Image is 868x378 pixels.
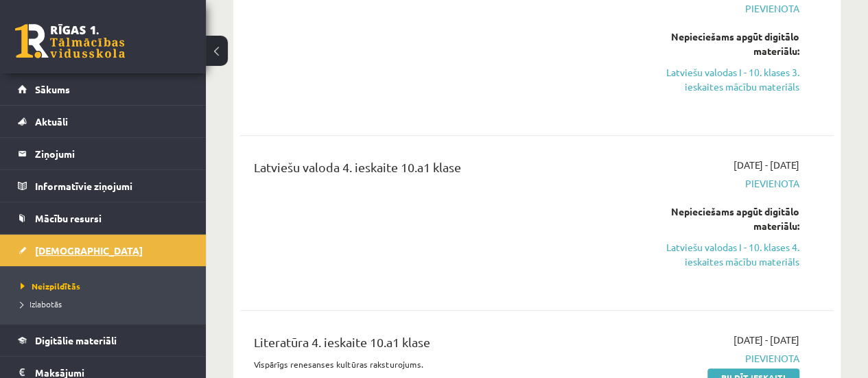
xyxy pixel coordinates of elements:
[18,106,189,137] a: Aktuāli
[35,244,143,257] span: [DEMOGRAPHIC_DATA]
[254,333,611,358] div: Literatūra 4. ieskaite 10.a1 klase
[18,202,189,234] a: Mācību resursi
[631,1,799,16] span: Pievienota
[21,298,192,310] a: Izlabotās
[631,29,799,58] div: Nepieciešams apgūt digitālo materiālu:
[35,83,70,95] span: Sākums
[734,333,799,347] span: [DATE] - [DATE]
[35,115,68,128] span: Aktuāli
[21,280,192,292] a: Neizpildītās
[631,65,799,94] a: Latviešu valodas I - 10. klases 3. ieskaites mācību materiāls
[15,24,125,58] a: Rīgas 1. Tālmācības vidusskola
[18,170,189,202] a: Informatīvie ziņojumi
[21,298,62,309] span: Izlabotās
[734,158,799,172] span: [DATE] - [DATE]
[254,358,611,370] p: Vispārīgs renesanses kultūras raksturojums.
[631,240,799,269] a: Latviešu valodas I - 10. klases 4. ieskaites mācību materiāls
[18,324,189,356] a: Digitālie materiāli
[21,281,80,292] span: Neizpildītās
[631,176,799,191] span: Pievienota
[18,138,189,169] a: Ziņojumi
[35,334,117,346] span: Digitālie materiāli
[35,138,189,169] legend: Ziņojumi
[18,73,189,105] a: Sākums
[254,158,611,183] div: Latviešu valoda 4. ieskaite 10.a1 klase
[631,351,799,366] span: Pievienota
[631,204,799,233] div: Nepieciešams apgūt digitālo materiālu:
[35,170,189,202] legend: Informatīvie ziņojumi
[35,212,102,224] span: Mācību resursi
[18,235,189,266] a: [DEMOGRAPHIC_DATA]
